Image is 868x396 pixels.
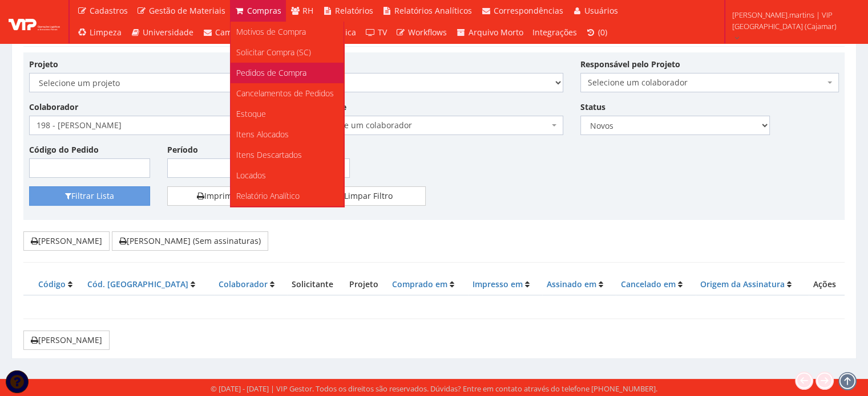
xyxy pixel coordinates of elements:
span: Selecione um colaborador [305,116,563,135]
a: Limpar Filtro [305,186,426,206]
label: Código do Pedido [29,144,99,156]
button: [PERSON_NAME] [23,330,110,350]
span: Locados [236,170,266,181]
span: Selecione um colaborador [580,73,839,92]
span: Gestão de Materiais [149,5,225,16]
span: Itens Descartados [236,149,302,160]
span: Usuários [584,5,618,16]
a: Itens Alocados [231,124,344,145]
a: Origem da Assinatura [700,279,785,289]
span: Universidade [143,27,193,38]
span: Itens Alocados [236,129,289,140]
a: Colaborador [219,279,268,289]
label: Período [167,144,198,156]
a: Estoque [231,104,344,124]
a: Campanhas [198,22,265,43]
span: Relatórios [335,5,373,16]
span: Selecione um colaborador [588,77,825,88]
a: Workflows [391,22,452,43]
label: Projeto [29,59,58,70]
label: Colaborador [29,101,78,113]
label: Status [580,101,605,113]
a: Assinado em [547,279,596,289]
span: Cadastros [90,5,128,16]
div: © [DATE] - [DATE] | VIP Gestor. Todos os direitos são reservados. Dúvidas? Entre em contato atrav... [211,383,657,394]
span: Workflows [408,27,447,38]
span: Cancelamentos de Pedidos [236,88,334,99]
button: Filtrar Lista [29,186,150,206]
span: 198 - CLEITON GOMES DA SILVA [37,120,273,131]
a: Cancelado em [620,279,675,289]
span: RH [302,5,313,16]
th: Ações [809,274,845,295]
span: Arquivo Morto [469,27,523,38]
span: Projeto [349,279,378,289]
span: Campanhas [215,27,261,38]
a: Cancelamentos de Pedidos [231,83,344,104]
a: Pedidos de Compra [231,63,344,83]
a: Itens Descartados [231,145,344,165]
a: Motivos de Compra [231,22,344,42]
img: logo [9,13,60,30]
span: TV [378,27,387,38]
a: Relatório Analítico [231,186,344,206]
a: Impresso em [473,279,523,289]
span: Solicitar Compra (SC) [236,47,311,58]
label: Responsável pelo Projeto [580,59,680,70]
span: Integrações [532,27,577,38]
a: Cód. [GEOGRAPHIC_DATA] [87,279,188,289]
a: Arquivo Morto [451,22,528,43]
span: Compras [247,5,281,16]
span: Pedidos de Compra [236,67,306,78]
a: Imprimir Lista [167,186,288,206]
span: (0) [598,27,607,38]
span: Relatórios Analíticos [394,5,472,16]
span: Relatório Analítico [236,190,300,201]
a: Limpeza [72,22,126,43]
span: [PERSON_NAME].martins | VIP [GEOGRAPHIC_DATA] (Cajamar) [732,9,853,32]
span: Selecione um colaborador [312,120,549,131]
a: Comprado em [392,279,447,289]
a: Integrações [528,22,582,43]
span: Limpeza [90,27,122,38]
a: TV [361,22,391,43]
span: 198 - CLEITON GOMES DA SILVA [29,116,288,135]
button: [PERSON_NAME] [23,231,110,251]
button: [PERSON_NAME] (Sem assinaturas) [112,231,268,251]
a: Solicitar Compra (SC) [231,42,344,63]
a: Universidade [126,22,199,43]
span: Solicitante [292,279,333,289]
span: Motivos de Compra [236,26,306,37]
a: (0) [582,22,612,43]
a: Código [38,279,66,289]
span: Estoque [236,108,266,119]
span: Correspondências [494,5,563,16]
a: Locados [231,165,344,186]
